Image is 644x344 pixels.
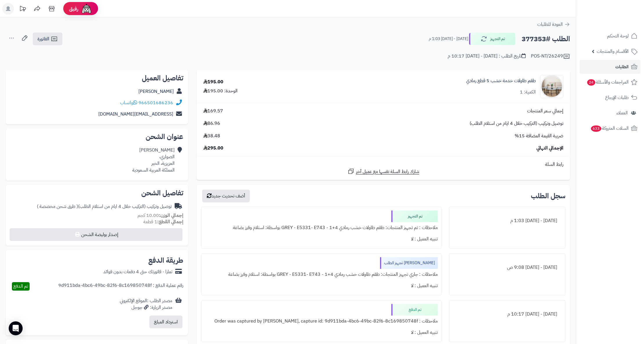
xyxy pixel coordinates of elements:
a: المراجعات والأسئلة24 [580,75,641,89]
img: 1756381667-1-90x90.jpg [540,75,563,98]
a: العودة للطلبات [537,21,570,28]
div: مصدر الزيارة: جوجل [120,304,172,311]
div: ملاحظات : جاري تجهيز المنتجات: طقم طاولات خشب رمادي 4+1 - GREY - E5331- E743 بواسطة: استلام وفرز ... [205,269,438,280]
a: الطلبات [580,60,641,74]
span: 24 [587,79,595,86]
span: العودة للطلبات [537,21,563,28]
a: طلبات الإرجاع [580,91,641,105]
span: 86.96 [203,120,220,127]
div: [DATE] - [DATE] 10:17 م [453,309,562,320]
a: لوحة التحكم [580,29,641,43]
img: logo-2.png [605,11,638,24]
div: [PERSON_NAME] تجهيز الطلب [380,257,438,269]
img: ai-face.png [81,3,92,15]
div: ملاحظات : تم تجهيز المنتجات: طقم طاولات خشب رمادي 4+1 - GREY - E5331- E743 بواسطة: استلام وفرز بضاعة [205,222,438,233]
a: تحديثات المنصة [15,3,30,16]
span: الإجمالي النهائي [536,145,563,152]
small: [DATE] - [DATE] 1:03 م [429,36,468,42]
h2: طريقة الدفع [148,257,183,264]
div: Open Intercom Messenger [9,321,23,335]
a: [PERSON_NAME] [138,88,174,95]
h2: تفاصيل العميل [10,75,183,82]
div: مصدر الطلب :الموقع الإلكتروني [120,298,172,311]
div: رابط السلة [199,161,568,168]
span: لوحة التحكم [607,32,629,40]
button: إصدار بوليصة الشحن [10,228,182,241]
span: شارك رابط السلة نفسها مع عميل آخر [356,168,419,175]
a: السلات المتروكة633 [580,121,641,135]
span: 169.57 [203,108,223,114]
span: 38.48 [203,133,220,139]
h2: تفاصيل الشحن [10,190,183,197]
button: تم التجهيز [469,33,515,45]
a: 966501686236 [138,99,173,106]
a: الفاتورة [33,33,62,45]
strong: إجمالي الوزن: [159,212,183,219]
div: [PERSON_NAME] الصواري، العزيزية، الخبر المملكة العربية السعودية [132,147,175,173]
div: توصيل وتركيب (التركيب خلال 4 ايام من استلام الطلب) [37,203,172,210]
span: 633 [591,125,602,132]
div: 195.00 [203,79,223,85]
a: واتساب [120,99,137,106]
span: العملاء [616,109,628,117]
h3: سجل الطلب [531,192,565,199]
span: ( طرق شحن مخصصة ) [37,203,78,210]
small: 1 قطعة [143,218,183,225]
a: العملاء [580,106,641,120]
span: الطلبات [615,63,629,71]
div: تنبيه العميل : لا [205,280,438,291]
a: [EMAIL_ADDRESS][DOMAIN_NAME] [98,111,173,118]
strong: إجمالي القطع: [157,218,183,225]
span: إجمالي سعر المنتجات [527,108,563,114]
span: توصيل وتركيب (التركيب خلال 4 ايام من استلام الطلب) [470,120,563,127]
div: رقم عملية الدفع : 9d911bda-4bc6-49bc-82f6-8c169850748f [58,282,183,291]
a: طقم طاولات خدمة خشب 5 قطع رمادي [466,78,536,84]
div: تنبيه العميل : لا [205,327,438,338]
div: تم التجهيز [391,210,438,222]
div: الوحدة: 195.00 [203,88,238,94]
div: تمارا - فاتورتك حتى 4 دفعات بدون فوائد [103,269,172,275]
span: 295.00 [203,145,223,152]
span: تم الدفع [13,283,28,290]
button: أضف تحديث جديد [202,190,250,202]
h2: عنوان الشحن [10,133,183,140]
span: الأقسام والمنتجات [597,47,629,55]
span: ضريبة القيمة المضافة 15% [515,133,563,139]
span: طلبات الإرجاع [605,93,629,102]
small: 10.00 كجم [138,212,183,219]
div: تنبيه العميل : لا [205,233,438,245]
div: [DATE] - [DATE] 1:03 م [453,215,562,226]
a: شارك رابط السلة نفسها مع عميل آخر [348,168,419,175]
span: رفيق [69,5,78,12]
div: الكمية: 1 [520,89,536,96]
span: الفاتورة [37,35,49,42]
span: السلات المتروكة [590,124,629,132]
button: استرداد المبلغ [149,316,182,328]
div: تاريخ الطلب : [DATE] - [DATE] 10:17 م [448,53,526,60]
div: تم الدفع [391,304,438,316]
div: ملاحظات : Order was captured by [PERSON_NAME], capture id: 9d911bda-4bc6-49bc-82f6-8c169850748f [205,316,438,327]
span: المراجعات والأسئلة [587,78,629,86]
h2: الطلب #377353 [522,33,570,45]
div: [DATE] - [DATE] 9:08 ص [453,262,562,273]
div: POS-NT/26249 [531,53,570,60]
